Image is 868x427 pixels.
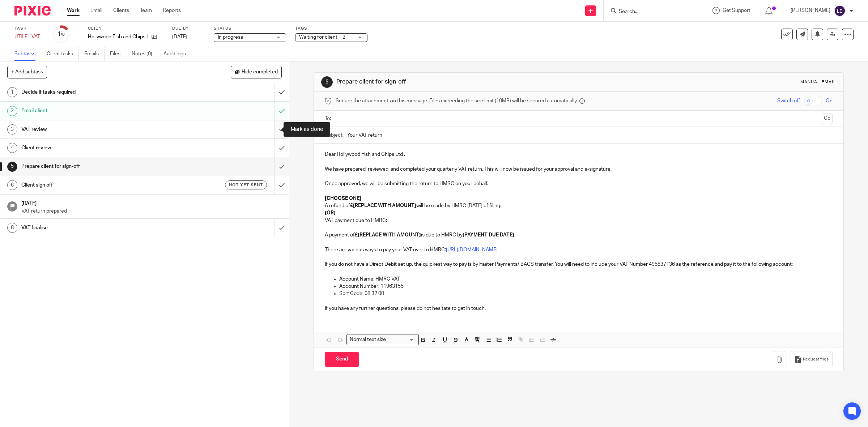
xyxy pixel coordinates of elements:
[140,7,152,14] a: Team
[446,247,498,252] a: [URL][DOMAIN_NAME]
[7,66,47,78] button: + Add subtask
[826,97,833,104] span: On
[355,232,421,238] strong: £[REPLACE WITH AMOUNT]
[163,7,181,14] a: Reports
[325,352,359,367] input: Send
[325,231,833,239] p: A payment of is due to HMRC by .
[21,105,185,116] h1: Email client
[7,180,17,190] div: 6
[325,246,833,253] p: There are various ways to pay your VAT over to HMRC:
[325,115,333,122] label: To:
[339,276,833,283] p: Account Name: HMRC VAT
[834,5,846,17] img: svg%3E
[325,151,833,158] p: Dear Hollywood Fish and Chips Ltd ,
[803,356,829,362] span: Request files
[325,305,833,312] p: If you have any further questions, please do not hesitate to get in touch.
[21,124,185,135] h1: VAT review
[325,202,833,209] p: A refund of will be made by HMRC [DATE] of filing.
[229,182,263,188] span: Not yet sent
[7,162,17,172] div: 5
[321,76,333,88] div: 5
[299,35,345,40] span: Waiting for client + 2
[336,78,594,86] h1: Prepare client for sign-off
[346,334,419,345] div: Search for option
[110,47,126,61] a: Files
[14,6,51,16] img: Pixie
[14,26,43,31] label: Task
[339,290,833,297] p: Sort Code: 08 32 00
[67,7,80,14] a: Work
[350,203,416,208] strong: £[REPLACE WITH AMOUNT]
[777,97,800,104] span: Switch off
[325,210,336,215] strong: [OR]
[723,8,750,13] span: Get Support
[388,336,414,343] input: Search for option
[90,7,102,14] a: Email
[214,26,286,31] label: Status
[163,47,191,61] a: Audit logs
[21,161,185,172] h1: Prepare client for sign-off
[463,232,514,238] strong: [PAYMENT DUE DATE]
[14,33,43,40] div: UTILE - VAT
[7,143,17,153] div: 4
[618,9,683,15] input: Search
[336,97,578,104] span: Secure the attachments in this message. Files exceeding the size limit (10MB) will be secured aut...
[7,124,17,134] div: 3
[58,30,65,38] div: 1
[84,47,105,61] a: Emails
[14,47,41,61] a: Subtasks
[7,87,17,97] div: 1
[822,113,833,124] button: Cc
[325,166,833,173] p: We have prepared, reviewed, and completed your quarterly VAT return. This will now be issued for ...
[791,7,830,14] p: [PERSON_NAME]
[295,26,367,31] label: Tags
[231,66,282,78] button: Hide completed
[325,132,344,139] label: Subject:
[325,217,833,224] p: VAT payment due to HMRC:
[325,261,833,268] p: If you do not have a Direct Debit set up, the quickest way to pay is by Faster Payments/ BACS tra...
[7,223,17,233] div: 8
[61,33,65,37] small: /8
[348,336,388,343] span: Normal text size
[21,222,185,233] h1: VAT finalise
[21,198,282,207] h1: [DATE]
[21,87,185,98] h1: Decide if tasks required
[113,7,129,14] a: Clients
[21,208,282,215] p: VAT return prepared
[791,351,833,367] button: Request files
[325,180,833,187] p: Once approved, we will be submitting the return to HMRC on your behalf.
[88,26,163,31] label: Client
[218,35,243,40] span: In progress
[21,142,185,153] h1: Client review
[172,26,205,31] label: Due by
[325,196,361,201] strong: [CHOOSE ONE]
[132,47,158,61] a: Notes (0)
[242,69,278,75] span: Hide completed
[7,106,17,116] div: 2
[47,47,79,61] a: Client tasks
[88,33,148,40] p: Hollywood Fish and Chips Ltd
[339,283,833,290] p: Account Number: 11963155
[800,79,836,85] div: Manual email
[172,34,187,39] span: [DATE]
[21,180,185,191] h1: Client sign off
